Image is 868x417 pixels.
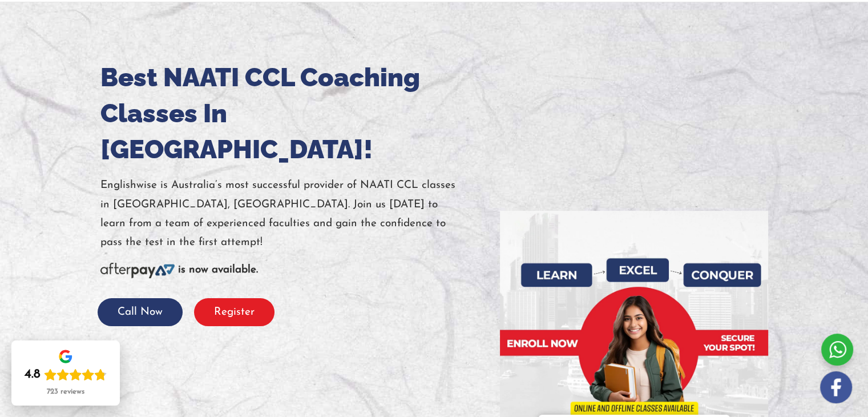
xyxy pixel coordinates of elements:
[820,371,852,403] img: white-facebook.png
[25,367,41,383] div: 4.8
[100,263,175,278] img: Afterpay-Logo
[100,176,483,252] p: Englishwise is Australia’s most successful provider of NAATI CCL classes in [GEOGRAPHIC_DATA], [G...
[178,264,258,275] b: is now available.
[98,307,183,318] a: Call Now
[100,59,483,167] h1: Best NAATI CCL Coaching Classes In [GEOGRAPHIC_DATA]!
[194,307,274,318] a: Register
[98,298,183,326] button: Call Now
[194,298,274,326] button: Register
[47,387,84,396] div: 723 reviews
[25,367,107,383] div: Rating: 4.8 out of 5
